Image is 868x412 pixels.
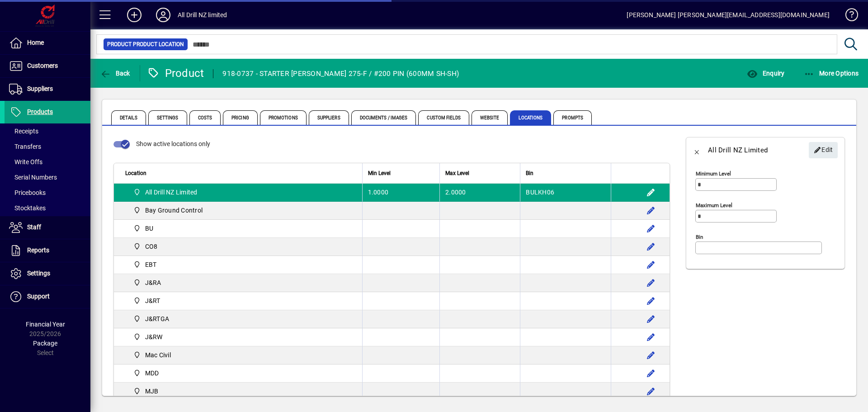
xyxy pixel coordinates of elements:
[644,239,658,254] button: Edit
[130,368,162,379] span: MDD
[5,123,90,139] a: Receipts
[5,285,90,308] a: Support
[145,314,170,323] span: J&RTGA
[362,184,439,202] td: 1.0000
[472,110,508,125] span: Website
[27,293,50,300] span: Support
[130,205,206,216] span: Bay Ground Control
[644,185,658,199] button: Edit
[90,65,140,81] app-page-header-button: Back
[111,110,146,125] span: Details
[130,386,162,397] span: MJB
[107,40,184,49] span: Product Product Location
[147,66,204,81] div: Product
[145,224,154,233] span: BU
[149,7,178,23] button: Profile
[27,223,41,231] span: Staff
[644,312,658,326] button: Edit
[145,206,203,215] span: Bay Ground Control
[804,70,859,77] span: More Options
[5,139,90,154] a: Transfers
[644,203,658,218] button: Edit
[130,241,161,252] span: CO8
[5,154,90,170] a: Write Offs
[145,242,158,251] span: CO8
[9,143,41,150] span: Transfers
[145,188,198,197] span: All Drill NZ Limited
[418,110,469,125] span: Custom Fields
[136,140,210,147] span: Show active locations only
[260,110,307,125] span: Promotions
[130,277,165,288] span: J&RA
[145,369,159,378] span: MDD
[708,143,768,157] div: All Drill NZ Limited
[130,350,175,360] span: Mac Civil
[100,70,130,77] span: Back
[802,65,861,81] button: More Options
[309,110,349,125] span: Suppliers
[145,296,160,305] span: J&RT
[814,142,833,157] span: Edit
[644,348,658,362] button: Edit
[148,110,187,125] span: Settings
[5,32,90,54] a: Home
[98,65,132,81] button: Back
[27,270,50,277] span: Settings
[9,158,42,166] span: Write Offs
[27,85,53,92] span: Suppliers
[439,184,520,202] td: 2.0000
[5,78,90,100] a: Suppliers
[686,139,708,161] button: Back
[27,62,58,69] span: Customers
[696,170,731,177] mat-label: Minimum level
[368,168,391,178] span: Min Level
[696,202,732,208] mat-label: Maximum level
[145,350,171,360] span: Mac Civil
[351,110,416,125] span: Documents / Images
[644,275,658,290] button: Edit
[145,260,157,269] span: EBT
[9,128,38,135] span: Receipts
[696,234,703,240] mat-label: Bin
[5,185,90,200] a: Pricebooks
[33,340,57,347] span: Package
[145,332,163,341] span: J&RW
[510,110,551,125] span: Locations
[747,70,784,77] span: Enquiry
[5,262,90,285] a: Settings
[27,39,44,46] span: Home
[839,2,857,31] a: Knowledge Base
[130,331,166,342] span: J&RW
[5,239,90,262] a: Reports
[27,108,53,115] span: Products
[130,295,164,306] span: J&RT
[178,8,227,22] div: All Drill NZ limited
[130,187,201,198] span: All Drill NZ Limited
[223,110,258,125] span: Pricing
[644,294,658,308] button: Edit
[520,184,611,202] td: BULKH06
[130,313,173,324] span: J&RTGA
[627,8,830,22] div: [PERSON_NAME] [PERSON_NAME][EMAIL_ADDRESS][DOMAIN_NAME]
[27,246,49,254] span: Reports
[553,110,592,125] span: Prompts
[26,321,65,328] span: Financial Year
[120,7,149,23] button: Add
[145,387,159,396] span: MJB
[9,174,57,181] span: Serial Numbers
[644,366,658,380] button: Edit
[745,65,787,81] button: Enquiry
[9,204,46,212] span: Stocktakes
[130,259,160,270] span: EBT
[809,142,838,158] button: Edit
[644,221,658,236] button: Edit
[445,168,469,178] span: Max Level
[644,384,658,398] button: Edit
[222,66,459,81] div: 918-0737 - STARTER [PERSON_NAME] 275-F / #200 PIN (600MM SH-SH)
[125,168,146,178] span: Location
[145,278,161,287] span: J&RA
[130,223,157,234] span: BU
[644,330,658,344] button: Edit
[9,189,46,196] span: Pricebooks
